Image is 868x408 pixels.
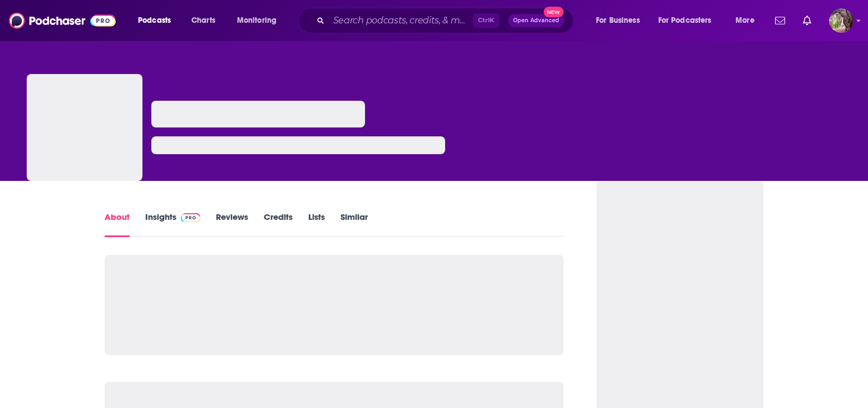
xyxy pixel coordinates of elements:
[651,12,728,30] button: open menu
[829,8,854,33] img: User Profile
[728,12,768,30] button: open menu
[216,212,248,237] a: Reviews
[473,13,499,28] span: Ctrl K
[596,13,640,28] span: For Business
[658,13,712,28] span: For Podcasters
[130,12,185,30] button: open menu
[138,13,171,28] span: Podcasts
[145,212,200,237] a: InsightsPodchaser Pro
[308,212,325,237] a: Lists
[329,12,473,30] input: Search podcasts, credits, & more...
[588,12,654,30] button: open menu
[771,11,790,30] a: Show notifications dropdown
[237,13,277,28] span: Monitoring
[829,8,854,33] button: Show profile menu
[508,14,564,27] button: Open AdvancedNew
[229,12,291,30] button: open menu
[9,10,116,31] img: Podchaser - Follow, Share and Rate Podcasts
[798,11,816,30] a: Show notifications dropdown
[105,212,130,237] a: About
[341,212,368,237] a: Similar
[181,213,200,222] img: Podchaser Pro
[736,13,754,28] span: More
[544,7,564,17] span: New
[513,18,559,23] span: Open Advanced
[191,13,215,28] span: Charts
[829,8,854,33] span: Logged in as MSanz
[309,8,584,33] div: Search podcasts, credits, & more...
[264,212,293,237] a: Credits
[184,12,222,30] a: Charts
